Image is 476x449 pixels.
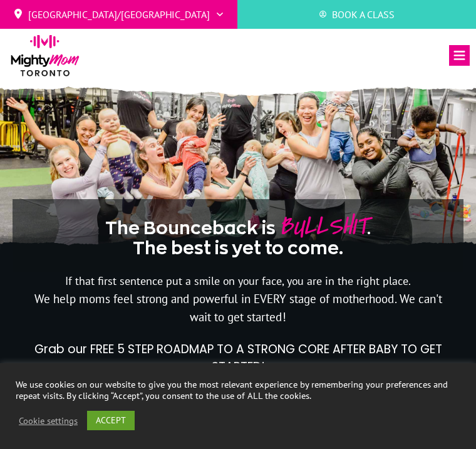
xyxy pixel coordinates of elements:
[105,219,276,237] span: The Bounceback is
[319,4,395,24] a: Book a Class
[16,379,460,401] div: We use cookies on our website to give you the most relevant experience by remembering your prefer...
[65,274,411,288] span: If that first sentence put a smile on your face, you are in the right place.
[19,415,78,426] a: Cookie settings
[6,34,84,83] img: mightymom-logo-toronto
[133,239,343,257] span: The best is yet to come.
[28,4,210,24] span: [GEOGRAPHIC_DATA]/[GEOGRAPHIC_DATA]
[25,341,451,376] h2: Grab our FREE 5 STEP ROADMAP TO A STRONG CORE AFTER BABY TO GET STARTED!
[34,291,442,324] span: We help moms feel strong and powerful in EVERY stage of motherhood. We can't wait to get started!
[13,212,463,259] h1: .
[13,4,225,24] a: [GEOGRAPHIC_DATA]/[GEOGRAPHIC_DATA]
[332,4,395,24] span: Book a Class
[87,411,135,430] a: ACCEPT
[279,208,367,245] span: BULLSHIT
